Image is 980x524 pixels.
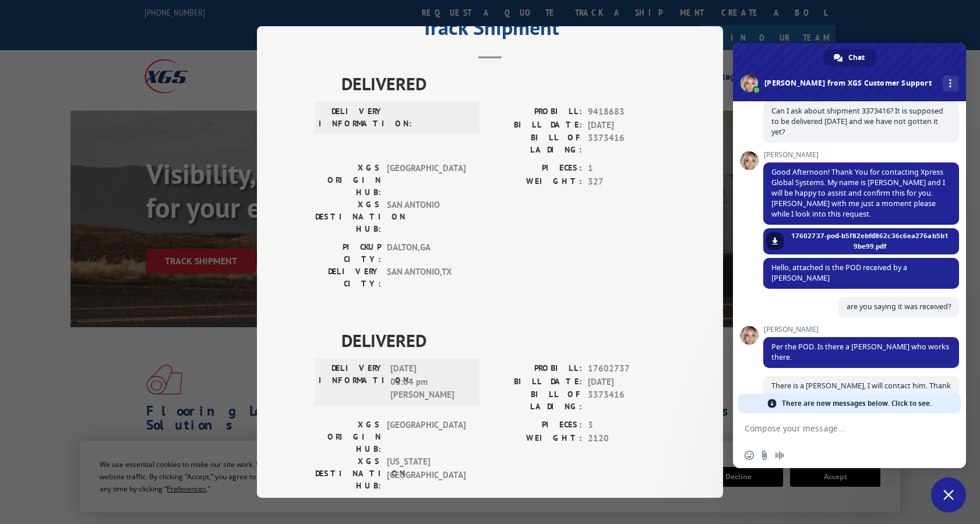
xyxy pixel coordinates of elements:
span: There are new messages below. Click to see. [782,394,932,413]
div: Close chat [931,477,966,512]
span: [PERSON_NAME] [763,325,959,334]
span: Audio message [775,451,784,460]
label: PIECES: [490,419,582,432]
label: PICKUP CITY: [315,241,381,265]
span: SAN ANTONIO , TX [387,265,466,290]
span: SAN ANTONIO [387,199,466,235]
label: BILL OF LADING: [490,132,582,156]
span: 1 [588,162,665,175]
h2: Track Shipment [315,19,665,41]
label: XGS DESTINATION HUB: [315,455,381,492]
span: Can I ask about shipment 3373416? It is supposed to be delivered [DATE] and we have not gotten it... [771,106,943,137]
label: WEIGHT: [490,175,582,189]
span: [DATE] 03:04 pm [PERSON_NAME] [390,362,469,402]
span: [PERSON_NAME] [763,151,959,159]
span: DELIVERED [341,327,665,353]
span: 3 [588,419,665,432]
label: DELIVERY INFORMATION: [319,362,385,402]
span: 3373416 [588,388,665,413]
span: DELIVERED [341,70,665,97]
span: 2120 [588,432,665,445]
span: 17602737-pod-b5f82ebfd862c36c6ea276ab5b19be99.pdf [789,231,950,252]
label: WEIGHT: [490,432,582,445]
span: Good Afternoon! Thank You for contacting Xpress Global Systems. My name is [PERSON_NAME] and I wi... [771,167,945,219]
span: [US_STATE][GEOGRAPHIC_DATA] [387,455,466,492]
span: 9418683 [588,105,665,119]
span: Hello, attached is the POD received by a [PERSON_NAME] [771,263,907,283]
label: PROBILL: [490,105,582,119]
span: Insert an emoji [745,451,754,460]
span: DALTON , GA [387,241,466,265]
span: [GEOGRAPHIC_DATA] [387,419,466,455]
label: PIECES: [490,162,582,175]
span: are you saying it was received? [847,302,951,311]
label: BILL DATE: [490,119,582,132]
div: More channels [943,76,958,91]
span: There is a [PERSON_NAME], I will contact him. Thank you [771,381,951,401]
span: [DATE] [588,376,665,389]
label: XGS ORIGIN HUB: [315,162,381,199]
span: Chat [848,49,865,66]
label: DELIVERY CITY: [315,265,381,290]
span: 3373416 [588,132,665,156]
textarea: Compose your message... [745,423,929,434]
div: Chat [823,49,876,66]
label: XGS DESTINATION HUB: [315,199,381,235]
label: DELIVERY INFORMATION: [319,105,385,130]
span: [DATE] [588,119,665,132]
span: Per the POD. Is there a [PERSON_NAME] who works there. [771,342,949,362]
label: PROBILL: [490,362,582,376]
label: BILL OF LADING: [490,388,582,413]
span: 17602737 [588,362,665,376]
span: 327 [588,175,665,189]
span: [GEOGRAPHIC_DATA] [387,162,466,199]
label: XGS ORIGIN HUB: [315,419,381,455]
span: Send a file [760,451,769,460]
label: BILL DATE: [490,376,582,389]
